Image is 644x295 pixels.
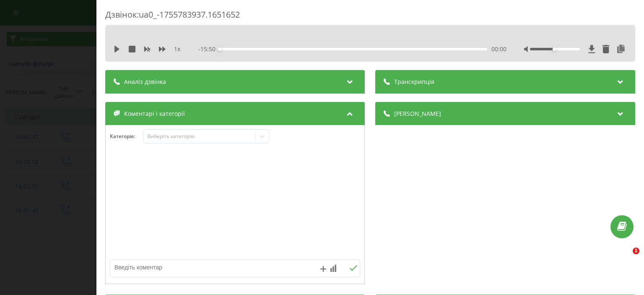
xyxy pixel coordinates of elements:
[491,45,506,53] span: 00:00
[218,47,222,51] div: Accessibility label
[615,248,636,268] iframe: Intercom live chat
[395,110,441,118] span: [PERSON_NAME]
[174,45,180,53] span: 1 x
[633,248,639,254] span: 1
[395,78,435,86] span: Транскрипція
[199,45,220,53] span: - 15:50
[110,133,143,139] h4: Категорія :
[553,47,556,51] div: Accessibility label
[124,110,185,118] span: Коментарі і категорії
[124,78,166,86] span: Аналіз дзвінка
[147,133,252,140] div: Виберіть категорію
[105,9,635,25] div: Дзвінок : ua0_-1755783937.1651652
